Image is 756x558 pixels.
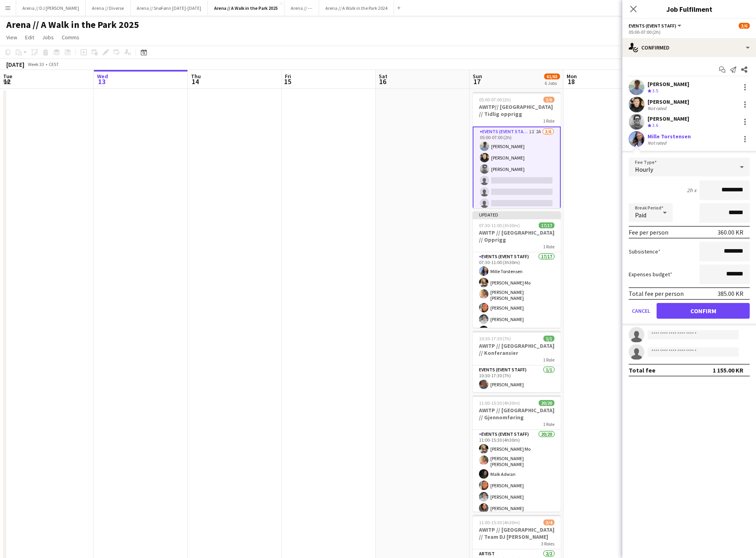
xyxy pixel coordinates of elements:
[543,97,554,103] span: 3/6
[539,400,554,406] span: 20/20
[543,118,554,124] span: 1 Role
[26,61,46,67] span: Week 33
[622,38,756,57] div: Confirmed
[543,244,554,250] span: 1 Role
[629,366,655,374] div: Total fee
[657,303,750,319] button: Confirm
[652,88,658,94] span: 3.5
[479,336,511,341] span: 10:30-17:30 (7h)
[648,81,689,88] div: [PERSON_NAME]
[629,290,684,297] div: Total fee per person
[473,211,561,328] app-job-card: Updated07:30-11:00 (3h30m)17/17AWITP // [GEOGRAPHIC_DATA] // Opprigg1 RoleEvents (Event Staff)17/...
[16,0,86,16] button: Arena // DJ [PERSON_NAME]
[473,229,561,243] h3: AWITP // [GEOGRAPHIC_DATA] // Opprigg
[473,342,561,356] h3: AWITP // [GEOGRAPHIC_DATA] // Konferansier
[629,271,672,278] label: Expenses budget
[629,248,661,255] label: Subsistence
[629,23,683,29] button: Events (Event Staff)
[479,400,520,406] span: 11:00-15:30 (4h30m)
[629,303,653,319] button: Cancel
[6,61,24,68] div: [DATE]
[565,77,577,86] span: 18
[479,97,511,103] span: 05:00-07:00 (2h)
[472,77,482,86] span: 17
[97,73,108,80] span: Wed
[49,61,59,67] div: CEST
[629,23,676,29] span: Events (Event Staff)
[3,32,20,42] a: View
[59,32,83,42] a: Comms
[635,165,653,173] span: Hourly
[479,519,520,525] span: 11:00-15:30 (4h30m)
[285,73,291,80] span: Fri
[629,29,750,35] div: 05:00-07:00 (2h)
[648,115,689,122] div: [PERSON_NAME]
[717,228,743,236] div: 360.00 KR
[473,103,561,117] h3: AWITP// [GEOGRAPHIC_DATA] // Tidlig opprigg
[539,222,554,228] span: 17/17
[473,407,561,421] h3: AWITP // [GEOGRAPHIC_DATA] // Gjennomføring
[208,0,284,16] button: Arena // A Walk in the Park 2025
[6,19,139,31] h1: Arena // A Walk in the Park 2025
[473,127,561,212] app-card-role: Events (Event Staff)1I2A3/605:00-07:00 (2h)[PERSON_NAME][PERSON_NAME][PERSON_NAME]
[543,357,554,363] span: 1 Role
[6,34,17,41] span: View
[541,541,554,547] span: 3 Roles
[479,222,520,228] span: 07:30-11:00 (3h30m)
[473,395,561,512] app-job-card: 11:00-15:30 (4h30m)20/20AWITP // [GEOGRAPHIC_DATA] // Gjennomføring1 RoleEvents (Event Staff)20/2...
[648,98,689,105] div: [PERSON_NAME]
[622,4,756,14] h3: Job Fulfilment
[473,526,561,540] h3: AWITP // [GEOGRAPHIC_DATA] // Team DJ [PERSON_NAME]
[713,366,743,374] div: 1 155.00 KR
[652,122,658,128] span: 3.6
[62,34,79,41] span: Comms
[284,0,319,16] button: Arena // ---
[543,421,554,427] span: 1 Role
[543,336,554,341] span: 1/1
[739,23,750,29] span: 3/6
[284,77,291,86] span: 15
[25,34,34,41] span: Edit
[2,77,12,86] span: 12
[473,331,561,392] app-job-card: 10:30-17:30 (7h)1/1AWITP // [GEOGRAPHIC_DATA] // Konferansier1 RoleEvents (Event Staff)1/110:30-1...
[39,32,57,42] a: Jobs
[473,73,482,80] span: Sun
[635,211,646,219] span: Paid
[629,228,668,236] div: Fee per person
[473,252,561,468] app-card-role: Events (Event Staff)17/1707:30-11:00 (3h30m)Mille Torstensen[PERSON_NAME] Mo[PERSON_NAME] [PERSON...
[379,73,387,80] span: Sat
[648,105,668,111] div: Not rated
[544,73,560,79] span: 61/65
[130,0,208,16] button: Arena // SnøFønn [DATE]-[DATE]
[86,0,130,16] button: Arena // Diverse
[96,77,108,86] span: 13
[648,140,668,146] div: Not rated
[545,80,560,86] div: 6 Jobs
[473,92,561,208] app-job-card: 05:00-07:00 (2h)3/6AWITP// [GEOGRAPHIC_DATA] // Tidlig opprigg1 RoleEvents (Event Staff)1I2A3/605...
[543,519,554,525] span: 3/4
[648,133,691,140] div: Mille Torstensen
[3,73,12,80] span: Tue
[473,211,561,218] div: Updated
[473,365,561,392] app-card-role: Events (Event Staff)1/110:30-17:30 (7h)[PERSON_NAME]
[717,290,743,297] div: 385.00 KR
[191,73,201,80] span: Thu
[190,77,201,86] span: 14
[378,77,387,86] span: 16
[319,0,394,16] button: Arena // A Walk in the Park 2024
[22,32,37,42] a: Edit
[687,187,696,194] div: 2h x
[567,73,577,80] span: Mon
[42,34,54,41] span: Jobs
